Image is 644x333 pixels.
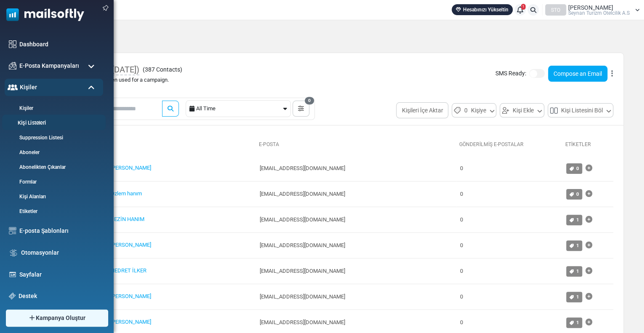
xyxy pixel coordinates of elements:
[521,4,526,10] span: 1
[8,84,18,90] img: contacts-icon-active.svg
[255,207,456,232] td: [EMAIL_ADDRESS][DOMAIN_NAME]
[585,288,592,305] a: Etiket Ekle
[585,160,592,177] a: Etiket Ekle
[255,284,456,309] td: [EMAIL_ADDRESS][DOMAIN_NAME]
[576,191,579,197] span: 0
[566,240,582,251] a: 1
[585,237,592,254] a: Etiket Ekle
[255,232,456,258] td: [EMAIL_ADDRESS][DOMAIN_NAME]
[9,40,16,48] img: dashboard-icon.svg
[111,165,151,171] a: [PERSON_NAME]
[452,103,496,117] button: 0Kişiye
[255,258,456,284] td: [EMAIL_ADDRESS][DOMAIN_NAME]
[566,163,582,174] a: 0
[58,76,182,84] div: This list has not yet been used for a campaign.
[576,294,579,300] span: 1
[293,101,309,117] button: 0
[456,232,562,258] td: 0
[5,149,101,156] a: Aboneler
[566,189,582,200] a: 0
[495,66,613,82] div: SMS Ready:
[111,267,146,274] a: NEDRET İLKER
[111,293,151,299] a: [PERSON_NAME]
[585,211,592,228] a: Etiket Ekle
[9,62,16,69] img: campaigns-icon.png
[9,227,16,234] img: email-templates-icon.svg
[5,208,101,215] a: Etiketler
[585,186,592,202] a: Etiket Ekle
[9,271,16,278] img: landing_pages.svg
[585,314,592,331] a: Etiket Ekle
[548,103,613,117] button: Kişi Listesini Böl
[5,193,101,200] a: Kişi Alanları
[36,314,85,322] span: Kampanya Oluştur
[568,5,613,11] span: [PERSON_NAME]
[19,61,79,70] span: E-Posta Kampanyaları
[545,4,640,16] a: STO [PERSON_NAME] Seynan Turi̇zm Otelci̇li̇k A.S
[20,83,37,92] span: Kişiler
[9,293,16,299] img: support-icon.svg
[500,103,544,117] button: Kişi Ekle
[514,4,526,16] a: 1
[565,141,591,147] a: Etiketler
[576,165,579,171] span: 0
[19,226,99,235] a: E-posta Şablonları
[5,104,101,112] a: Kişiler
[5,134,101,141] a: Suppression Listesi
[5,178,101,186] a: Formlar
[19,270,99,279] a: Sayfalar
[9,248,18,258] img: workflow.svg
[548,66,607,82] a: Compose an Email
[576,242,579,248] span: 1
[566,266,582,277] a: 1
[143,65,182,74] span: ( )
[456,181,562,207] td: 0
[566,317,582,328] a: 1
[19,40,99,49] a: Dashboard
[456,207,562,232] td: 0
[111,190,142,197] a: Özlem hanım
[545,4,566,16] div: STO
[576,217,579,223] span: 1
[21,248,99,257] a: Otomasyonlar
[145,66,180,73] span: 387 Contacts
[255,156,456,181] td: [EMAIL_ADDRESS][DOMAIN_NAME]
[196,101,282,117] div: All Time
[456,258,562,284] td: 0
[111,242,151,248] a: [PERSON_NAME]
[452,4,513,15] a: Hesabınızı Yükseltin
[576,268,579,274] span: 1
[305,97,314,104] span: 0
[464,105,467,115] span: 0
[576,320,579,325] span: 1
[5,163,101,171] a: Abonelikten Çıkanlar
[456,156,562,181] td: 0
[19,292,99,301] a: Destek
[566,215,582,225] a: 1
[568,11,630,16] span: Seynan Turi̇zm Otelci̇li̇k A.S
[459,141,524,147] a: Gönderilmiş E-Postalar
[456,284,562,309] td: 0
[585,263,592,280] a: Etiket Ekle
[259,141,279,147] a: E-Posta
[255,181,456,207] td: [EMAIL_ADDRESS][DOMAIN_NAME]
[566,292,582,302] a: 1
[111,319,151,325] a: [PERSON_NAME]
[2,119,103,127] a: Kişi Listeleri
[396,102,448,118] button: Kişileri İçe Aktar
[111,216,144,222] a: SEZİN HANIM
